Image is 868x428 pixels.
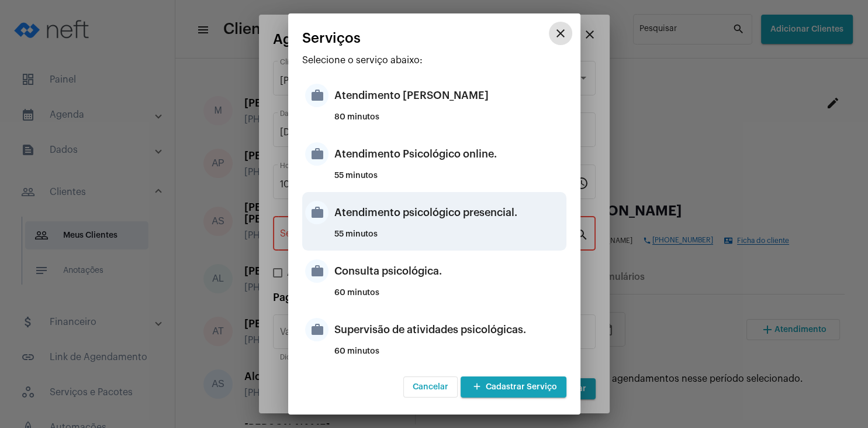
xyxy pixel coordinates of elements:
span: Serviços [302,30,361,46]
div: 55 minutos [334,172,563,189]
div: Atendimento psicológico presencial. [334,195,563,230]
div: 55 minutos [334,230,563,248]
mat-icon: work [305,318,328,341]
div: Supervisão de atividades psicológicas. [334,312,563,347]
button: Cadastrar Serviço [461,376,566,398]
span: Cadastrar Serviço [470,383,557,391]
button: Cancelar [403,376,458,398]
div: 60 minutos [334,289,563,306]
mat-icon: work [305,201,328,224]
div: Consulta psicológica. [334,254,563,289]
span: Cancelar [413,383,448,391]
div: 60 minutos [334,347,563,365]
div: Atendimento Psicológico online. [334,136,563,172]
div: Atendimento [PERSON_NAME] [334,78,563,113]
p: Selecione o serviço abaixo: [302,55,566,66]
mat-icon: add [470,379,484,395]
mat-icon: work [305,84,328,107]
mat-icon: work [305,142,328,166]
mat-icon: work [305,259,328,283]
div: 80 minutos [334,113,563,131]
mat-icon: close [554,26,568,40]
